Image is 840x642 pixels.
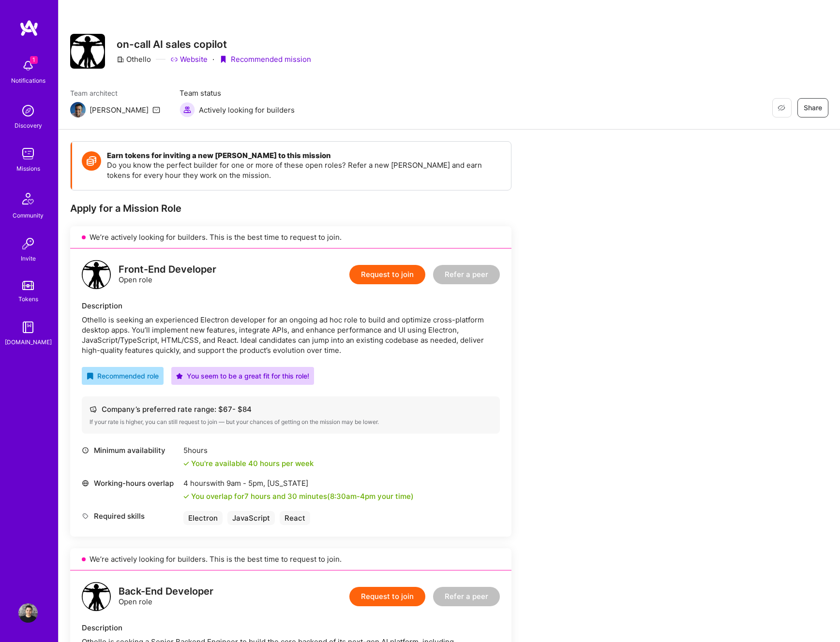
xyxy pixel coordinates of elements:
[18,56,38,75] img: bell
[183,478,414,488] div: 4 hours with [US_STATE]
[18,144,38,163] img: teamwork
[180,88,295,98] span: Team status
[176,373,183,379] i: icon PurpleStar
[13,210,44,220] div: Community
[90,418,492,426] div: If your rate is higher, you can still request to join — but your chances of getting on the missio...
[5,337,52,347] div: [DOMAIN_NAME]
[433,265,500,284] button: Refer a peer
[82,623,500,633] div: Description
[82,447,89,454] i: icon Clock
[82,445,179,455] div: Minimum availability
[199,105,295,115] span: Actively looking for builders
[180,102,195,117] img: Actively looking for builders
[349,587,425,606] button: Request to join
[152,106,160,114] i: icon Mail
[183,494,189,499] i: icon Check
[82,260,111,289] img: logo
[87,373,93,379] i: icon RecommendedBadge
[219,54,311,64] div: Recommended mission
[18,603,38,623] img: User Avatar
[82,151,101,171] img: Token icon
[227,511,275,525] div: JavaScript
[170,54,208,64] a: Website
[212,54,214,64] div: ·
[82,582,111,611] img: logo
[70,226,511,248] div: We’re actively looking for builders. This is the best time to request to join.
[82,511,179,521] div: Required skills
[176,371,309,381] div: You seem to be a great fit for this role!
[82,315,500,355] div: Othello is seeking an experienced Electron developer for an ongoing ad hoc role to build and opti...
[797,98,828,117] button: Share
[117,38,311,50] h3: on-call AI sales copilot
[183,461,189,467] i: icon Check
[90,404,492,414] div: Company’s preferred rate range: $ 67 - $ 84
[70,34,105,69] img: Company Logo
[778,104,785,112] i: icon EyeClosed
[119,586,213,607] div: Open role
[90,105,149,115] div: [PERSON_NAME]
[804,103,822,113] span: Share
[117,54,151,64] div: Othello
[119,264,216,285] div: Open role
[433,587,500,606] button: Refer a peer
[18,318,38,337] img: guide book
[22,281,34,290] img: tokens
[11,75,45,86] div: Notifications
[183,511,223,525] div: Electron
[119,264,216,275] div: Front-End Developer
[30,56,38,64] span: 1
[225,479,267,488] span: 9am - 5pm ,
[18,101,38,120] img: discovery
[107,160,501,180] p: Do you know the perfect builder for one or more of these open roles? Refer a new [PERSON_NAME] an...
[82,301,500,311] div: Description
[70,548,511,570] div: We’re actively looking for builders. This is the best time to request to join.
[183,445,314,455] div: 5 hours
[82,512,89,520] i: icon Tag
[16,187,40,210] img: Community
[70,102,86,117] img: Team Architect
[70,88,160,98] span: Team architect
[15,120,42,131] div: Discovery
[70,202,511,215] div: Apply for a Mission Role
[349,265,425,284] button: Request to join
[330,492,375,501] span: 8:30am - 4pm
[107,151,501,160] h4: Earn tokens for inviting a new [PERSON_NAME] to this mission
[21,253,36,263] div: Invite
[87,371,159,381] div: Recommended role
[16,163,40,174] div: Missions
[191,491,414,501] div: You overlap for 7 hours and 30 minutes ( your time)
[183,458,314,468] div: You're available 40 hours per week
[18,294,38,304] div: Tokens
[90,406,97,413] i: icon Cash
[82,480,89,487] i: icon World
[119,586,213,597] div: Back-End Developer
[280,511,310,525] div: React
[18,234,38,253] img: Invite
[219,56,227,63] i: icon PurpleRibbon
[16,603,40,623] a: User Avatar
[117,56,124,63] i: icon CompanyGray
[82,478,179,488] div: Working-hours overlap
[19,19,39,37] img: logo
